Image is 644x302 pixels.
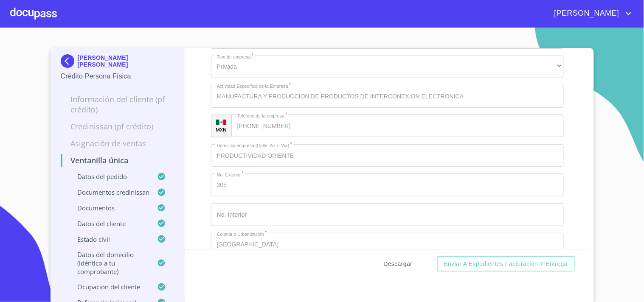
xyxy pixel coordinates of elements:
p: MXN [216,126,227,133]
div: Privada [211,56,564,78]
p: Datos del pedido [61,172,157,181]
button: Descargar [380,256,416,272]
p: Asignación de Ventas [61,138,175,148]
p: Ventanilla única [61,155,175,165]
p: Documentos [61,204,157,212]
p: [PERSON_NAME] [PERSON_NAME] [78,54,175,68]
p: Información del cliente (PF crédito) [61,94,175,115]
span: Enviar a Expedientes Facturación y Entrega [444,259,568,269]
p: Datos del domicilio (idéntico a tu comprobante) [61,250,157,276]
img: R93DlvwvvjP9fbrDwZeCRYBHk45OWMq+AAOlFVsxT89f82nwPLnD58IP7+ANJEaWYhP0Tx8kkA0WlQMPQsAAgwAOmBj20AXj6... [216,120,226,126]
p: Documentos CrediNissan [61,188,157,196]
span: [PERSON_NAME] [548,7,624,20]
p: Credinissan (PF crédito) [61,121,175,131]
p: Estado civil [61,235,157,243]
button: Enviar a Expedientes Facturación y Entrega [437,256,575,272]
p: Datos del cliente [61,219,157,228]
p: Crédito Persona Física [61,71,175,81]
img: Docupass spot blue [61,54,78,68]
span: Descargar [384,259,413,269]
button: account of current user [548,7,634,20]
p: Ocupación del Cliente [61,282,157,291]
div: [PERSON_NAME] [PERSON_NAME] [61,54,175,71]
